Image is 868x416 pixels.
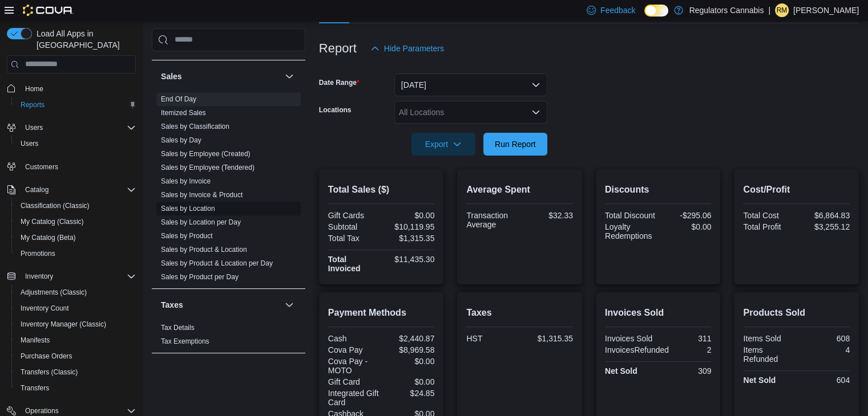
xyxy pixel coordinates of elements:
[21,249,55,258] span: Promotions
[799,334,850,343] div: 608
[383,357,434,366] div: $0.00
[16,349,136,363] span: Purchase Orders
[768,3,770,17] p: |
[21,336,50,345] span: Manifests
[161,71,182,82] h3: Sales
[600,5,635,16] span: Feedback
[605,366,637,376] strong: Net Sold
[605,334,656,343] div: Invoices Sold
[466,306,573,320] h2: Taxes
[319,105,352,115] label: Locations
[161,95,196,104] span: End Of Day
[21,270,58,283] button: Inventory
[16,333,54,347] a: Manifests
[605,222,656,240] div: Loyalty Redemptions
[383,234,434,243] div: $1,315.35
[16,286,136,299] span: Adjustments (Classic)
[16,381,54,395] a: Transfers
[161,71,280,82] button: Sales
[161,123,229,130] a: Sales by Classification
[21,304,69,313] span: Inventory Count
[161,299,280,311] button: Taxes
[743,345,794,364] div: Items Refunded
[605,306,712,320] h2: Invoices Sold
[743,183,850,197] h2: Cost/Profit
[16,247,136,260] span: Promotions
[2,120,140,136] button: Users
[16,365,82,379] a: Transfers (Classic)
[16,247,60,260] a: Promotions
[2,158,140,175] button: Customers
[161,149,251,158] span: Sales by Employee (Created)
[161,150,251,158] a: Sales by Employee (Created)
[11,136,140,152] button: Users
[16,231,136,244] span: My Catalog (Beta)
[394,74,547,96] button: [DATE]
[32,28,136,51] span: Load All Apps in [GEOGRAPHIC_DATA]
[16,381,136,395] span: Transfers
[466,211,517,229] div: Transaction Average
[21,270,136,283] span: Inventory
[21,288,87,297] span: Adjustments (Classic)
[16,301,136,315] span: Inventory Count
[466,183,573,197] h2: Average Spent
[161,136,201,144] a: Sales by Day
[328,306,435,320] h2: Payment Methods
[161,337,209,346] span: Tax Exemptions
[328,211,379,220] div: Gift Cards
[161,190,243,199] span: Sales by Invoice & Product
[605,345,669,354] div: InvoicesRefunded
[161,323,195,332] span: Tax Details
[328,255,361,273] strong: Total Invoiced
[11,246,140,262] button: Promotions
[743,306,850,320] h2: Products Sold
[282,298,296,312] button: Taxes
[25,84,43,93] span: Home
[799,345,850,354] div: 4
[16,365,136,379] span: Transfers (Classic)
[21,183,136,197] span: Catalog
[161,108,206,117] span: Itemized Sales
[11,316,140,332] button: Inventory Manager (Classic)
[328,389,379,407] div: Integrated Gift Card
[16,199,94,213] a: Classification (Classic)
[743,222,794,231] div: Total Profit
[2,80,140,97] button: Home
[21,183,53,197] button: Catalog
[25,162,58,172] span: Customers
[21,160,63,174] a: Customers
[366,37,449,60] button: Hide Parameters
[161,231,213,240] span: Sales by Product
[23,5,74,16] img: Cova
[383,345,434,354] div: $8,969.58
[411,133,475,156] button: Export
[2,182,140,198] button: Catalog
[16,199,136,213] span: Classification (Classic)
[2,268,140,284] button: Inventory
[777,3,788,17] span: RM
[25,185,49,194] span: Catalog
[328,345,379,354] div: Cova Pay
[161,337,209,345] a: Tax Exemptions
[11,97,140,113] button: Reports
[775,3,789,17] div: Rachel McLennan
[16,317,111,331] a: Inventory Manager (Classic)
[673,345,711,354] div: 2
[660,334,711,343] div: 311
[161,122,229,131] span: Sales by Classification
[16,333,136,347] span: Manifests
[531,108,540,117] button: Open list of options
[161,259,273,267] a: Sales by Product & Location per Day
[328,222,379,231] div: Subtotal
[16,98,49,112] a: Reports
[743,334,794,343] div: Items Sold
[21,100,45,109] span: Reports
[16,286,91,299] a: Adjustments (Classic)
[161,164,255,172] a: Sales by Employee (Tendered)
[21,121,136,134] span: Users
[21,81,136,96] span: Home
[11,198,140,214] button: Classification (Classic)
[21,160,136,174] span: Customers
[161,232,213,240] a: Sales by Product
